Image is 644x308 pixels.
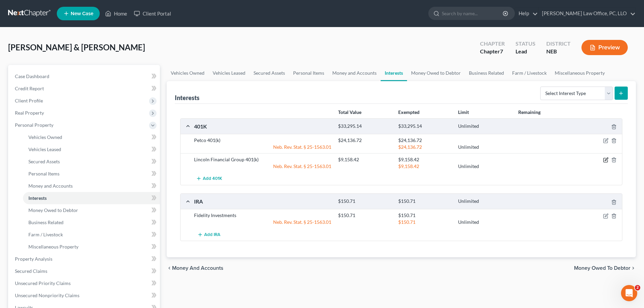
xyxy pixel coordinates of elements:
div: $150.71 [395,219,455,226]
div: Neb. Rev. Stat. § 25-1563.01 [191,144,335,150]
div: $24,136.72 [335,137,395,144]
strong: Remaining [518,109,541,115]
span: Personal Items [28,171,59,176]
a: Farm / Livestock [508,65,551,81]
button: Money Owed to Debtor chevron_right [574,265,636,271]
a: Property Analysis [9,253,160,265]
a: Client Portal [130,7,174,20]
button: Preview [581,40,628,55]
div: $150.71 [335,198,395,205]
a: Business Related [23,216,160,229]
div: IRA [191,198,335,205]
span: Vehicles Leased [28,146,61,152]
div: Chapter [480,48,505,55]
div: Unlimited [455,198,515,205]
span: Secured Claims [15,268,47,274]
div: Lincoln Financial Group 401(k) [191,156,335,163]
span: 7 [500,48,503,54]
div: $33,295.14 [335,123,395,129]
a: Unsecured Priority Claims [9,277,160,289]
span: Money and Accounts [172,265,223,271]
div: Interests [175,94,199,102]
a: Interests [23,192,160,204]
div: Fidelity Investments [191,212,335,219]
a: Secured Assets [23,156,160,168]
span: Farm / Livestock [28,232,63,237]
button: chevron_left Money and Accounts [167,265,223,271]
div: District [546,40,571,48]
span: [PERSON_NAME] & [PERSON_NAME] [8,42,145,52]
a: Vehicles Owned [23,131,160,143]
a: Vehicles Owned [167,65,209,81]
span: Case Dashboard [15,73,49,79]
span: Business Related [28,219,64,225]
div: $9,158.42 [395,163,455,170]
a: Secured Claims [9,265,160,277]
span: Client Profile [15,98,43,103]
button: Add 401K [194,172,224,185]
a: Help [515,7,538,20]
span: Personal Property [15,122,53,128]
a: Farm / Livestock [23,229,160,241]
span: 2 [635,285,640,290]
a: [PERSON_NAME] Law Office, PC, LLO [539,7,636,20]
div: Neb. Rev. Stat. § 25-1563.01 [191,163,335,170]
a: Money and Accounts [23,180,160,192]
a: Money Owed to Debtor [407,65,465,81]
div: Chapter [480,40,505,48]
a: Money Owed to Debtor [23,204,160,216]
div: $150.71 [335,212,395,219]
span: Vehicles Owned [28,134,62,140]
span: Interests [28,195,47,201]
strong: Exempted [398,109,420,115]
i: chevron_right [630,265,636,271]
div: $24,136.72 [395,137,455,144]
a: Personal Items [289,65,328,81]
div: $33,295.14 [395,123,455,129]
div: $150.71 [395,198,455,205]
div: Unlimited [455,144,515,150]
iframe: Intercom live chat [621,285,637,301]
div: 401K [191,123,335,130]
button: Add IRA [194,228,224,241]
div: NEB [546,48,571,55]
span: Credit Report [15,86,44,91]
span: Unsecured Nonpriority Claims [15,292,79,298]
strong: Total Value [338,109,361,115]
span: Money Owed to Debtor [28,207,78,213]
a: Vehicles Leased [209,65,249,81]
span: Money and Accounts [28,183,73,189]
a: Home [102,7,130,20]
div: $9,158.42 [395,156,455,163]
a: Unsecured Nonpriority Claims [9,289,160,302]
div: $9,158.42 [335,156,395,163]
div: Petco 401(k) [191,137,335,144]
span: Real Property [15,110,44,116]
i: chevron_left [167,265,172,271]
span: New Case [71,11,93,16]
span: Property Analysis [15,256,52,262]
div: $24,136.72 [395,144,455,150]
div: Unlimited [455,123,515,129]
a: Secured Assets [249,65,289,81]
a: Case Dashboard [9,70,160,82]
span: Miscellaneous Property [28,244,78,250]
a: Interests [381,65,407,81]
span: Unsecured Priority Claims [15,280,71,286]
a: Credit Report [9,82,160,95]
a: Personal Items [23,168,160,180]
a: Money and Accounts [328,65,381,81]
a: Vehicles Leased [23,143,160,156]
div: Neb. Rev. Stat. § 25-1563.01 [191,219,335,226]
span: Add 401K [203,176,222,182]
a: Business Related [465,65,508,81]
input: Search by name... [442,7,504,20]
div: $150.71 [395,212,455,219]
a: Miscellaneous Property [551,65,609,81]
span: Secured Assets [28,159,60,164]
div: Lead [516,48,535,55]
div: Unlimited [455,219,515,226]
strong: Limit [458,109,469,115]
div: Unlimited [455,163,515,170]
div: Status [516,40,535,48]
